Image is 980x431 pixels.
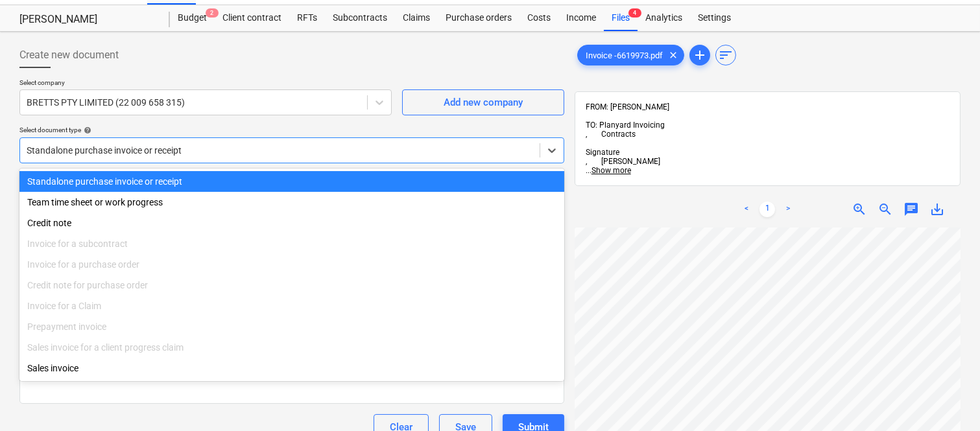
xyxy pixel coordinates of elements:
a: Income [558,5,604,31]
span: save_alt [929,202,945,217]
a: Purchase orders [438,5,520,31]
span: chat [903,202,919,217]
div: Prepayment invoice [19,316,564,337]
a: Settings [690,5,739,31]
div: Credit note [19,213,564,233]
span: zoom_in [852,202,867,217]
span: 2 [206,8,219,17]
div: Sales invoice for a client progress claim [19,337,564,358]
div: Invoice for a subcontract [19,233,564,254]
div: Credit note for purchase order [19,275,564,296]
div: Invoice for a purchase order [19,254,564,275]
div: Files [604,5,638,31]
span: sort [718,47,734,63]
span: Create new document [19,47,119,63]
p: Select company [19,78,392,89]
span: help [81,126,91,134]
div: Invoice -6619973.pdf [577,45,684,65]
span: clear [665,47,681,63]
button: Add new company [402,89,564,115]
iframe: Chat Widget [915,369,980,431]
a: RFTs [289,5,325,31]
a: Previous page [739,202,754,217]
a: Claims [395,5,438,31]
div: Team time sheet or work progress [19,192,564,213]
div: Invoice for a Claim [19,296,564,316]
a: Client contract [215,5,289,31]
a: Budget2 [170,5,215,31]
div: , Contracts [586,130,950,139]
span: FROM: [PERSON_NAME] [586,102,669,111]
div: [PERSON_NAME] [19,13,154,27]
span: Show more [592,166,631,175]
span: Signature [586,148,950,166]
div: Budget [170,5,215,31]
span: TO: Planyard Invoicing [586,121,950,139]
span: ... [586,166,631,175]
a: Files4 [604,5,638,31]
div: , [PERSON_NAME] [586,157,950,166]
div: Select document type [19,126,564,134]
a: Page 1 is your current page [759,202,775,217]
div: Standalone purchase invoice or receipt [19,171,564,192]
span: zoom_out [878,202,893,217]
span: add [692,47,708,63]
a: Costs [520,5,558,31]
span: 4 [628,8,641,17]
a: Subcontracts [325,5,395,31]
span: Invoice -6619973.pdf [578,51,671,60]
a: Analytics [638,5,690,31]
div: Sales invoice [19,358,564,379]
a: Next page [780,202,796,217]
div: Add new company [444,94,523,111]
